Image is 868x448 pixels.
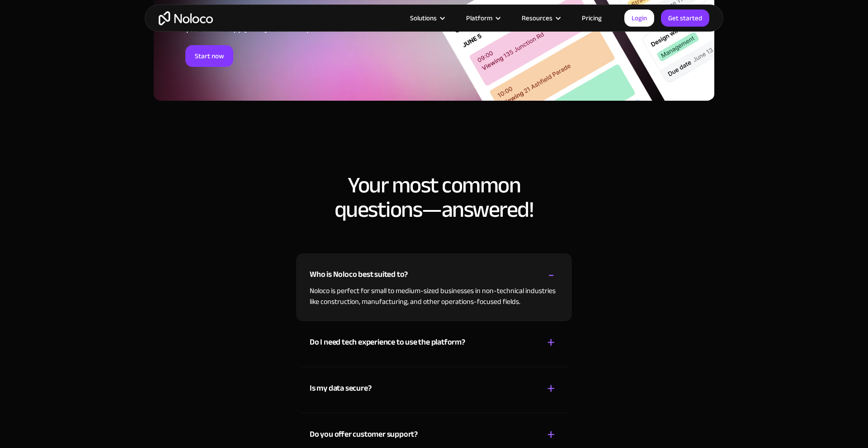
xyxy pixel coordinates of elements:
[624,9,654,27] a: Login
[571,12,613,24] a: Pricing
[548,267,554,283] div: -
[410,12,437,24] div: Solutions
[310,268,408,281] div: Who is Noloco best suited to?
[510,12,571,24] div: Resources
[159,11,213,25] a: home
[455,12,510,24] div: Platform
[310,428,418,441] div: Do you offer customer support?
[399,12,455,24] div: Solutions
[547,335,555,350] div: +
[310,336,465,349] div: Do I need tech experience to use the platform?
[310,382,371,395] div: Is my data secure?
[661,9,709,27] a: Get started
[522,12,552,24] div: Resources
[466,12,492,24] div: Platform
[185,45,233,67] a: Start now
[310,285,558,307] p: Noloco is perfect for small to medium-sized businesses in non-technical industries like construct...
[547,427,555,443] div: +
[547,381,555,397] div: +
